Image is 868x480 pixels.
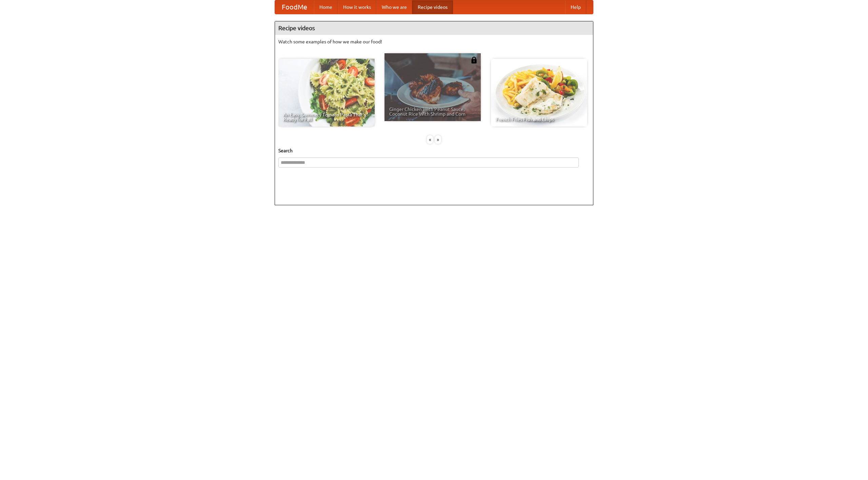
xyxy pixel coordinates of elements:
[565,0,586,14] a: Help
[496,117,583,122] span: French Fries Fish and Chips
[376,0,412,14] a: Who we are
[471,57,477,63] img: 483408.png
[278,38,590,45] p: Watch some examples of how we make our food!
[278,147,590,154] h5: Search
[278,59,375,127] a: An Easy, Summery Tomato Pasta That's Ready for Fall
[283,112,370,122] span: An Easy, Summery Tomato Pasta That's Ready for Fall
[412,0,453,14] a: Recipe videos
[435,135,441,144] div: »
[427,135,433,144] div: «
[275,0,314,14] a: FoodMe
[338,0,376,14] a: How it works
[275,21,593,35] h4: Recipe videos
[314,0,338,14] a: Home
[491,59,587,127] a: French Fries Fish and Chips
